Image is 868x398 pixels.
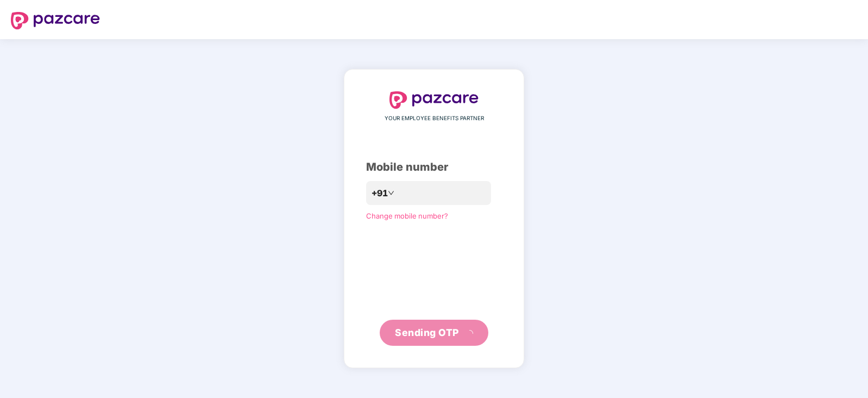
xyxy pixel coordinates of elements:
button: Sending OTPloading [380,320,488,346]
img: logo [389,91,479,109]
span: down [388,190,394,196]
img: logo [11,12,100,29]
div: Mobile number [366,159,502,176]
a: Change mobile number? [366,212,448,220]
span: +91 [372,186,388,200]
span: YOUR EMPLOYEE BENEFITS PARTNER [385,114,484,123]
